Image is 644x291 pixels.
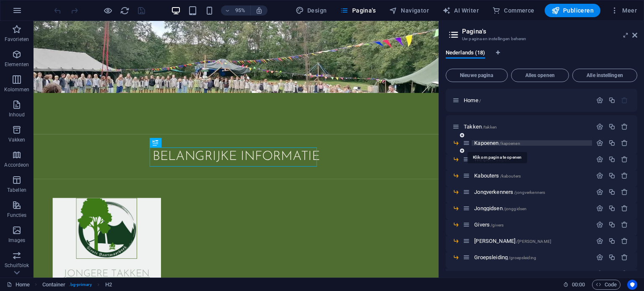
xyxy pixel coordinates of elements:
span: Code [596,280,617,290]
i: Stel bij het wijzigen van de grootte van de weergegeven website automatisch het juist zoomniveau ... [255,7,263,14]
span: Nieuwe pagina [449,73,504,78]
span: Klik om pagina te openen [474,173,521,179]
span: Alle instellingen [576,73,634,78]
span: Klik om pagina te openen [474,156,509,162]
div: Instellingen [596,123,603,130]
div: Verwijderen [621,156,628,163]
span: Kapoenen [474,140,520,146]
span: Klik om pagina te openen [474,254,536,260]
span: Klik om pagina te openen [474,238,551,244]
p: Accordeon [4,162,29,168]
div: Dupliceren [608,188,615,196]
p: Kolommen [4,86,30,93]
span: : [578,281,579,288]
span: Pagina's [340,6,376,15]
span: /jongverkenners [514,190,545,195]
p: Elementen [5,61,29,68]
span: Klik om pagina te openen [474,221,504,228]
div: Design (Ctrl+Alt+Y) [292,4,330,17]
p: Favorieten [5,36,29,43]
div: Verwijderen [621,205,628,212]
div: Verwijderen [621,139,628,147]
span: Klik om te selecteren, dubbelklik om te bewerken [42,280,66,290]
div: Givers/givers [472,222,592,227]
div: Verwijderen [621,188,628,196]
div: Home/ [461,98,592,103]
p: Schuifblok [5,262,29,269]
div: Dupliceren [608,97,615,104]
div: Groepsleiding/groepsleiding [472,255,592,260]
div: Dupliceren [608,270,615,277]
div: Verwijderen [621,221,628,228]
h6: 95% [234,5,247,15]
span: Klik om pagina te openen [474,189,545,195]
div: Kapoenen/kapoenen [472,140,592,146]
span: AI Writer [442,6,479,15]
div: Verwijderen [621,254,628,261]
span: /jonggidsen [504,206,527,211]
div: Instellingen [596,172,603,179]
span: /takken [483,125,497,129]
div: Welpen/welpen [472,157,592,162]
span: /kapoenen [499,141,520,146]
h3: Uw pagina en instellingen beheren [462,35,621,43]
div: Dupliceren [608,139,615,147]
button: Code [592,280,621,290]
span: Meer [610,6,637,15]
button: Pagina's [337,4,379,17]
div: Instellingen [596,205,603,212]
button: Navigator [386,4,432,17]
i: Pagina opnieuw laden [120,6,130,15]
span: Design [296,6,327,15]
button: Alle instellingen [572,69,637,82]
a: Klik om selectie op te heffen, dubbelklik om Pagina's te open [7,280,30,290]
div: Jongverkenners/jongverkenners [472,189,592,195]
span: /[PERSON_NAME] [516,239,551,244]
span: /kabouters [500,174,521,178]
p: Vakken [8,136,26,143]
div: Dupliceren [608,172,615,179]
h6: Sessietijd [563,280,585,290]
div: Dupliceren [608,123,615,130]
div: Instellingen [596,221,603,228]
div: Instellingen [596,237,603,245]
button: Design [292,4,330,17]
span: /welpen [493,157,509,162]
nav: breadcrumb [42,280,112,290]
h2: Pagina's [462,28,637,35]
div: Dupliceren [608,254,615,261]
div: Jonggidsen/jonggidsen [472,206,592,211]
div: Instellingen [596,254,603,261]
button: Usercentrics [627,280,637,290]
div: Instellingen [596,156,603,163]
p: Inhoud [9,111,25,118]
span: Commerce [492,6,535,15]
span: /givers [491,223,504,227]
span: / [479,98,481,103]
p: Images [8,237,26,244]
span: 00 00 [572,280,585,290]
span: /groepsleiding [509,255,536,260]
span: Navigator [389,6,429,15]
div: Dupliceren [608,205,615,212]
span: Klik om pagina te openen [474,205,527,211]
p: Tabellen [7,187,26,193]
button: Commerce [489,4,538,17]
span: Publiceren [551,6,594,15]
div: Instellingen [596,270,603,277]
div: Instellingen [596,139,603,147]
button: Meer [607,4,640,17]
div: Instellingen [596,188,603,196]
div: Verwijderen [621,270,628,277]
div: Verwijderen [621,172,628,179]
span: . bg-primary [69,280,92,290]
div: Verwijderen [621,237,628,245]
button: reload [119,5,130,15]
div: Instellingen [596,97,603,104]
button: Klik hier om de voorbeeldmodus te verlaten en verder te gaan met bewerken [103,5,113,15]
div: [PERSON_NAME]/[PERSON_NAME] [472,238,592,244]
div: Kabouters/kabouters [472,173,592,178]
div: Dupliceren [608,237,615,245]
div: Dupliceren [608,221,615,228]
div: De startpagina kan niet worden verwijderd [621,97,628,104]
